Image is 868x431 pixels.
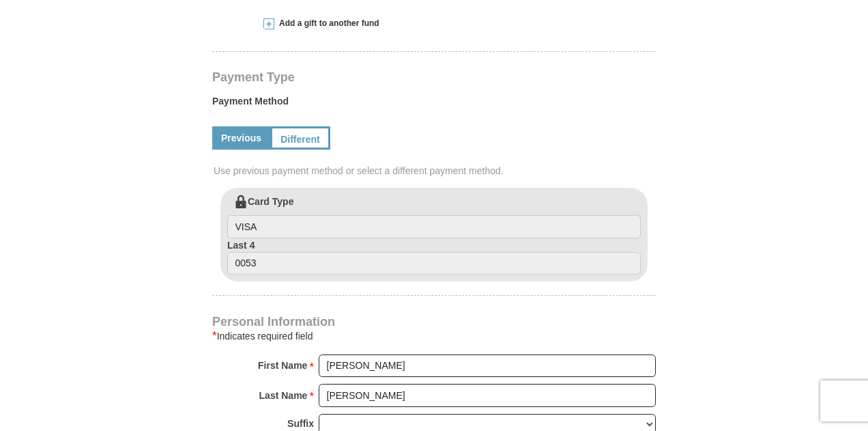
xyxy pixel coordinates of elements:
[212,72,656,83] h4: Payment Type
[227,215,641,238] input: Card Type
[212,126,270,150] a: Previous
[227,238,641,275] label: Last 4
[227,252,641,275] input: Last 4
[212,316,656,327] h4: Personal Information
[274,18,379,29] span: Add a gift to another fund
[270,126,330,150] a: Different
[258,356,307,375] strong: First Name
[214,164,657,178] span: Use previous payment method or select a different payment method.
[259,386,308,405] strong: Last Name
[212,328,656,344] div: Indicates required field
[227,195,641,238] label: Card Type
[212,94,656,115] label: Payment Method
